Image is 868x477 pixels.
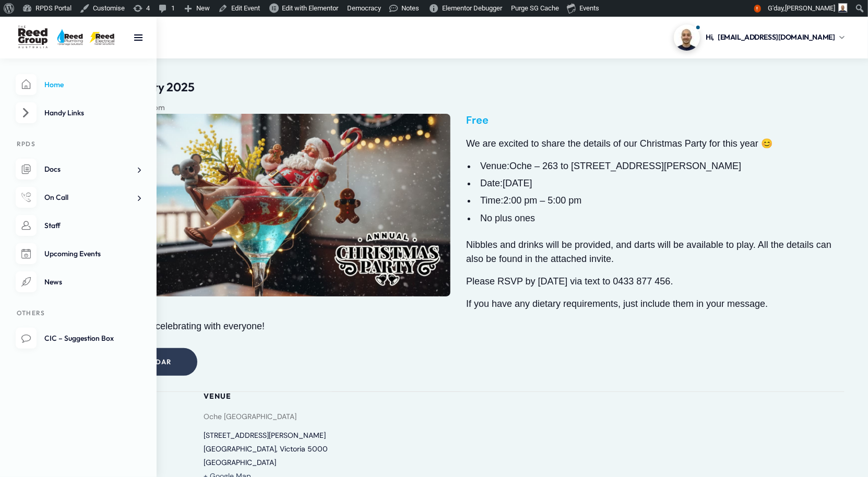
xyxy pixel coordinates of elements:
a: CIC – Suggestion Box [16,328,141,349]
p: If you have any dietary requirements, just include them in your message. [76,297,845,311]
li: 2:00 pm – 5:00 pm [76,194,845,208]
a: Docs [16,159,141,180]
li: No plus ones [76,211,845,225]
p: Nibbles and drinks will be provided, and darts will be available to play. All the details can als... [76,238,845,266]
span: 5000 [308,444,328,454]
img: RPDS Portal [16,25,120,50]
a: Upcoming Events [16,243,141,265]
p: Please RSVP by [DATE] via text to 0433 877 456. [76,275,845,289]
a: Profile picture of Cristian CHi,[EMAIL_ADDRESS][DOMAIN_NAME] [674,25,845,51]
strong: Date: [480,178,503,188]
li: Oche – 263 to [STREET_ADDRESS][PERSON_NAME] [76,159,845,173]
span: [GEOGRAPHIC_DATA] [204,458,277,467]
span: On Call [44,193,68,202]
span: [STREET_ADDRESS][PERSON_NAME] [204,431,326,440]
span: [EMAIL_ADDRESS][DOMAIN_NAME] [718,32,835,43]
a: Home [16,74,141,96]
span: , [277,444,278,454]
li: [DATE] [76,176,845,190]
span: Free [76,114,845,126]
h2: Venue [204,391,332,401]
img: Profile picture of Cristian C [674,25,700,51]
p: We are excited to share the details of our Christmas Party for this year 😊 [76,137,845,151]
a: Staff [16,215,141,236]
a: News [16,271,141,293]
h1: Christmas Party 2025 [76,80,845,94]
span: ! [754,5,761,13]
span: Upcoming Events [44,249,101,258]
strong: Time: [480,195,503,206]
span: Handy Links [44,108,84,117]
strong: Venue: [480,161,509,171]
a: Handy Links [16,102,141,124]
span: Hi, [706,32,715,43]
span: CIC – Suggestion Box [44,333,114,343]
span: [GEOGRAPHIC_DATA] [204,444,277,454]
p: Looking forward to celebrating with everyone! [76,319,845,333]
span: Home [44,80,64,89]
span: Staff [44,221,61,230]
span: Docs [44,164,61,174]
span: [PERSON_NAME] [785,4,835,12]
span: Edit with Elementor [282,4,338,12]
abbr: Victoria [280,444,306,454]
span: News [44,277,62,287]
dd: Oche [GEOGRAPHIC_DATA] [204,410,332,423]
a: On Call [16,187,141,208]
